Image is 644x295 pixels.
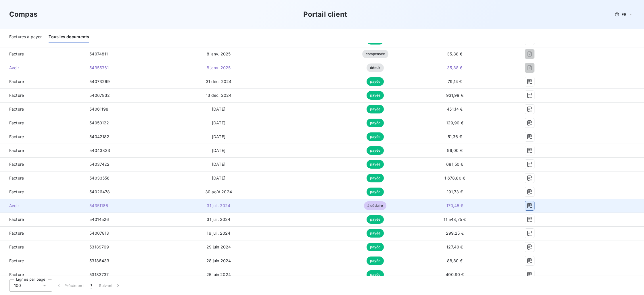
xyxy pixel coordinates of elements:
span: payée [367,146,384,155]
span: [DATE] [212,107,225,111]
span: compensée [362,50,388,58]
button: 1 [87,279,95,292]
span: 54061198 [89,107,108,111]
span: 299,25 € [446,231,464,236]
button: Suivant [95,279,124,292]
span: 8 janv. 2025 [207,51,231,56]
span: Facture [5,217,80,222]
span: 400,90 € [446,272,464,277]
span: 35,88 € [447,65,462,70]
span: 54042182 [89,134,109,139]
span: Facture [5,120,80,126]
span: 8 janv. 2025 [207,65,231,70]
span: payée [367,188,384,196]
span: payée [367,132,384,141]
span: à déduire [364,201,386,210]
span: 54351186 [89,203,108,208]
span: payée [367,215,384,224]
span: déduit [367,63,384,72]
span: 54026478 [89,189,110,194]
span: payée [367,91,384,100]
span: Facture [5,161,80,167]
span: 54073269 [89,79,110,84]
div: Factures à payer [9,31,42,43]
span: [DATE] [212,120,225,125]
span: 931,99 € [446,93,463,98]
span: 681,50 € [446,162,463,167]
span: 51,36 € [448,134,462,139]
span: Facture [5,189,80,195]
span: 31 juil. 2024 [207,217,230,222]
span: 100 [14,283,21,288]
span: 25 juin 2024 [206,272,231,277]
h3: Portail client [303,9,347,20]
span: Facture [5,92,80,98]
span: 11 548,75 € [444,217,466,222]
span: 54007813 [89,231,109,236]
span: 79,14 € [448,79,462,84]
span: 53182737 [89,272,109,277]
span: 54014526 [89,217,109,222]
span: Facture [5,230,80,236]
span: payée [367,119,384,127]
span: [DATE] [212,134,225,139]
div: Tous les documents [49,31,89,43]
span: 29 juin 2024 [206,244,231,249]
span: Facture [5,79,80,84]
span: 30 août 2024 [205,189,232,194]
button: Précédent [52,279,87,292]
span: 13 déc. 2024 [206,93,232,98]
span: payée [367,77,384,86]
span: Avoir [5,203,80,209]
span: 54037422 [89,162,110,167]
span: 127,40 € [446,244,463,249]
span: Facture [5,272,80,277]
span: 451,14 € [447,107,463,111]
span: 31 déc. 2024 [206,79,232,84]
span: 54050122 [89,120,109,125]
h3: Compas [9,9,37,20]
span: Facture [5,148,80,153]
span: [DATE] [212,176,225,180]
span: payée [367,174,384,182]
span: 54355361 [89,65,109,70]
span: 35,88 € [447,51,462,56]
span: Facture [5,51,80,57]
span: [DATE] [212,162,225,167]
span: 54033556 [89,176,110,180]
span: 31 juil. 2024 [207,203,230,208]
span: Facture [5,244,80,250]
span: 54043823 [89,148,110,153]
span: 129,90 € [446,120,463,125]
span: 28 juin 2024 [206,258,231,263]
span: payée [367,160,384,169]
span: 1 [91,283,92,288]
span: Facture [5,106,80,112]
span: 191,73 € [447,189,463,194]
span: [DATE] [212,148,225,153]
span: payée [367,105,384,113]
span: 96,00 € [447,148,463,153]
span: Facture [5,175,80,181]
span: payée [367,270,384,279]
span: 1 678,80 € [444,176,465,180]
span: FR [622,12,626,17]
span: 88,80 € [447,258,463,263]
span: payée [367,257,384,265]
span: 16 juil. 2024 [207,231,230,236]
span: payée [367,229,384,238]
span: 54074811 [89,51,108,56]
span: 53186433 [89,258,109,263]
span: 54067832 [89,93,110,98]
span: Facture [5,258,80,264]
span: payée [367,243,384,251]
span: 53189709 [89,244,109,249]
span: 170,45 € [446,203,463,208]
span: Facture [5,134,80,140]
span: Avoir [5,65,80,71]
